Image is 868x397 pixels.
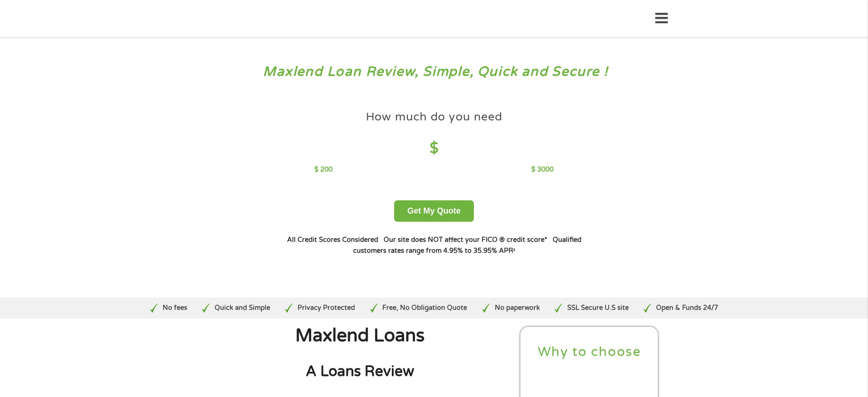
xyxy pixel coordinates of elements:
span: Maxlend Loans [295,325,425,346]
p: Privacy Protected [298,303,355,313]
button: Get My Quote [394,200,474,222]
p: Open & Funds 24/7 [656,303,718,313]
p: $ 200 [314,165,333,175]
h4: $ [314,139,554,158]
strong: All Credit Scores Considered [287,236,378,244]
p: No fees [163,303,187,313]
strong: Our site does NOT affect your FICO ® credit score* [384,236,547,244]
p: No paperwork [495,303,540,313]
h3: Maxlend Loan Review, Simple, Quick and Secure ! [26,63,842,80]
p: SSL Secure U.S site [567,303,629,313]
h4: How much do you need [366,110,503,125]
p: $ 3000 [531,165,554,175]
h2: Why to choose [528,344,651,360]
h2: A Loans Review [209,362,511,381]
p: Free, No Obligation Quote [382,303,467,313]
p: Quick and Simple [215,303,270,313]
